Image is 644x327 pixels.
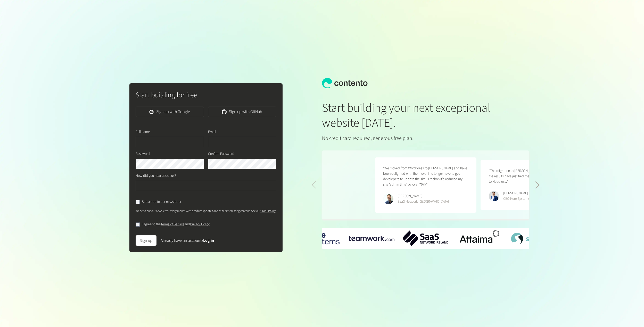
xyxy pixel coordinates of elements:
div: 3 / 6 [457,228,502,249]
img: Attaima-Logo.png [457,228,502,249]
label: Confirm Password [208,151,234,157]
label: Email [208,129,216,135]
img: teamwork-logo.png [349,236,394,241]
p: “We moved from Wordpress to [PERSON_NAME] and have been delighted with the move. I no longer have... [383,166,468,187]
div: CEO Kore Systems [503,196,530,202]
div: 4 / 6 [511,233,556,244]
a: Terms of Service [161,222,184,227]
a: Privacy Policy [190,222,210,227]
p: We send out our newsletter every month with product updates and other interesting content. See our . [136,209,276,213]
p: “The migration to [PERSON_NAME] was seamless - the results have justified the decision to replatf... [489,168,574,185]
div: 1 / 6 [349,236,394,241]
div: Previous slide [312,181,316,189]
img: SaaS-Network-Ireland-logo.png [403,230,448,246]
label: I agree to the and [142,222,210,227]
label: Full name [136,129,150,135]
p: No credit card required, generous free plan. [322,134,495,142]
figure: 5 / 5 [481,160,582,210]
button: Sign up [136,235,156,246]
div: SaaS Network [GEOGRAPHIC_DATA] [398,199,449,204]
label: Password [136,151,150,157]
div: [PERSON_NAME] [398,194,449,199]
img: Ryan Crowley [489,191,499,201]
a: Sign up with GitHub [208,107,276,117]
a: GDPR Policy [260,209,276,213]
div: Next slide [535,181,540,189]
label: Subscribe to our newsletter [142,199,181,205]
div: [PERSON_NAME] [503,191,530,196]
figure: 4 / 5 [375,157,476,213]
div: 2 / 6 [403,230,448,246]
h2: Start building for free [136,90,276,100]
div: Already have an account? [161,237,214,244]
h1: Start building your next exceptional website [DATE]. [322,101,495,130]
a: Sign up with Google [136,107,204,117]
a: Log in [203,238,214,243]
img: SkillsVista-Logo.png [511,233,556,244]
img: Phillip Maucher [383,194,393,204]
label: How did you hear about us? [136,173,176,179]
